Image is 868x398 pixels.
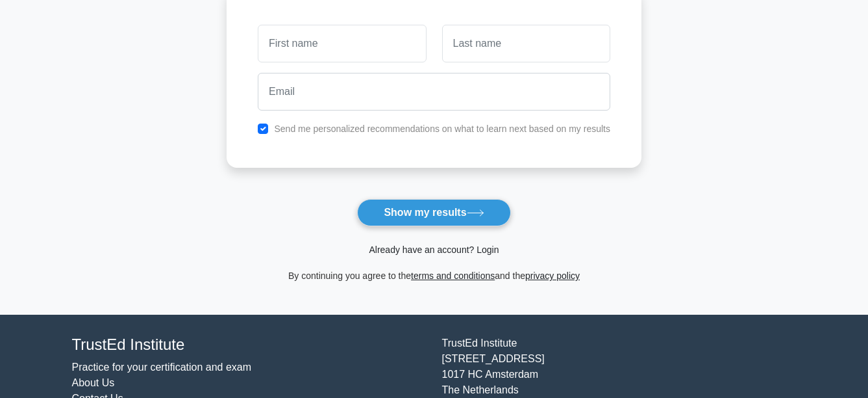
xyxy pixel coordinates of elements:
a: Already have an account? Login [369,245,499,255]
h4: TrustEd Institute [72,336,427,354]
input: Last name [442,25,610,62]
button: Show my results [357,199,510,226]
a: About Us [72,377,115,388]
a: Practice for your certification and exam [72,362,252,373]
div: By continuing you agree to the and the [219,268,649,284]
input: First name [258,25,426,62]
a: terms and conditions [411,271,495,281]
a: privacy policy [525,271,580,281]
label: Send me personalized recommendations on what to learn next based on my results [274,124,610,134]
input: Email [258,73,610,111]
